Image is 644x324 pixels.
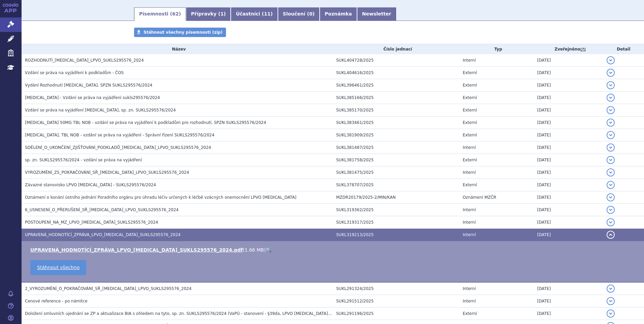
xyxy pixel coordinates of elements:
td: SUKL381909/2025 [333,129,459,141]
button: detail [607,218,615,226]
a: Písemnosti (62) [134,7,186,21]
td: [DATE] [534,154,603,166]
span: Stáhnout všechny písemnosti (zip) [143,30,223,35]
td: [DATE] [534,54,603,67]
td: [DATE] [534,179,603,191]
th: Typ [459,44,534,54]
span: Externí [463,70,477,75]
span: 0 [309,11,313,17]
li: ( ) [30,247,637,253]
span: Doložení smluvních ujednání se ZP a aktualizace BIA s ohledem na tyto, sp. zn. SUKLS295576/2024 (... [25,311,440,316]
td: [DATE] [534,166,603,179]
span: POSTOUPENÍ_NA_MZ_LPVO_QINLOCK_SUKLS295576_2024 [25,220,158,225]
td: SUKL291512/2025 [333,295,459,307]
button: detail [607,193,615,201]
a: UPRAVENÁ_HODNOTÍCÍ_ZPRÁVA_LPVO_[MEDICAL_DATA]_SUKLS295576_2024.pdf [30,247,243,253]
td: MZDR20179/2025-2/MIN/KAN [333,191,459,204]
span: QINLOCK, TBL NOB - vzdání se práva na vyjádření - Správní řízení SUKLS295576/2024 [25,133,215,137]
td: SUKL385166/2025 [333,92,459,104]
td: SUKL385170/2025 [333,104,459,117]
span: Vydání Rozhodnutí QINLOCK, SPZN SUKLS295576/2024 [25,83,153,88]
a: Stáhnout všechno [30,260,86,275]
td: SUKL383461/2025 [333,117,459,129]
td: [DATE] [534,92,603,104]
span: Oznámení MZČR [463,195,496,200]
button: detail [607,131,615,139]
td: SUKL291324/2025 [333,282,459,295]
span: Cenové reference - po námitce [25,299,88,303]
span: 1 [220,11,224,17]
span: Interní [463,232,476,237]
button: detail [607,206,615,214]
button: detail [607,81,615,89]
button: detail [607,56,615,64]
button: detail [607,285,615,293]
span: Interní [463,145,476,150]
td: SUKL404616/2025 [333,67,459,79]
th: Detail [603,44,644,54]
span: Interní [463,170,476,175]
button: detail [607,310,615,318]
span: sp. zn. SUKLS295576/2024 - vzdání se práva na vyjádření [25,158,142,162]
td: SUKL381475/2025 [333,166,459,179]
span: Interní [463,299,476,303]
a: Sloučení (0) [278,7,320,21]
td: [DATE] [534,229,603,241]
td: [DATE] [534,191,603,204]
span: Externí [463,83,477,88]
td: SUKL378707/2025 [333,179,459,191]
td: [DATE] [534,117,603,129]
button: detail [607,231,615,239]
td: [DATE] [534,67,603,79]
td: SUKL381487/2025 [333,141,459,154]
a: Přípravky (1) [186,7,231,21]
span: 11 [264,11,270,17]
span: Oznámení o konání ústního jednání Poradního orgánu pro úhradu léčiv určených k léčbě vzácných one... [25,195,296,200]
button: detail [607,156,615,164]
span: Interní [463,220,476,225]
span: 2_VYROZUMĚNÍ_O_POKRAČOVÁNÍ_SŘ_QINLOCK_LPVO_SUKLS295576_2024 [25,286,192,291]
span: QINLOCK 50MG TBL NOB - vzdání se práva na vyjádření k podkladům pro rozhodnutí, SPZN SUKLS295576/... [25,120,266,125]
a: Newsletter [357,7,396,21]
span: Interní [463,207,476,212]
td: [DATE] [534,141,603,154]
span: VYROZUMĚNÍ_ZS_POKRAČOVÁNÍ_SŘ_QINLOCK_LPVO_SUKLS295576_2024 [25,170,189,175]
span: Externí [463,108,477,112]
td: SUKL319317/2025 [333,216,459,229]
th: Číslo jednací [333,44,459,54]
th: Zveřejněno [534,44,603,54]
span: Externí [463,120,477,125]
span: UPRAVENÁ_HODNOTÍCÍ_ZPRÁVA_LPVO_QINLOCK_SUKLS295576_2024 [25,232,181,237]
span: 1.66 MB [245,247,264,253]
td: [DATE] [534,129,603,141]
td: SUKL396461/2025 [333,79,459,92]
td: SUKL319213/2025 [333,229,459,241]
td: SUKL404728/2025 [333,54,459,67]
span: Externí [463,133,477,137]
a: Účastníci (11) [231,7,278,21]
td: SUKL319362/2025 [333,204,459,216]
a: 🔍 [266,247,271,253]
td: [DATE] [534,216,603,229]
span: Závazné stanovisko LPVO QINLOCK - SUKLS295576/2024 [25,183,156,187]
span: Externí [463,95,477,100]
th: Název [22,44,333,54]
td: SUKL291196/2025 [333,307,459,320]
span: Vzdání se práva na vyjádření QINLOCK, sp. zn. SUKLS295576/2024 [25,108,176,112]
span: Vzdání se práva na vyjádření k podkladům - ČOS [25,70,124,75]
span: Interní [463,58,476,63]
td: [DATE] [534,307,603,320]
button: detail [607,143,615,152]
span: 62 [172,11,179,17]
button: detail [607,119,615,127]
td: [DATE] [534,104,603,117]
span: ROZHODNUTÍ_QINLOCK_LPVO_SUKLS295576_2024 [25,58,144,63]
td: [DATE] [534,282,603,295]
button: detail [607,297,615,305]
span: 6_USNESENÍ_O_PŘERUŠENÍ_SŘ_QINLOCK_LPVO_SUKLS295576_2024 [25,207,179,212]
span: Externí [463,311,477,316]
a: Stáhnout všechny písemnosti (zip) [134,28,226,37]
button: detail [607,94,615,102]
span: Externí [463,183,477,187]
td: SUKL381758/2025 [333,154,459,166]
